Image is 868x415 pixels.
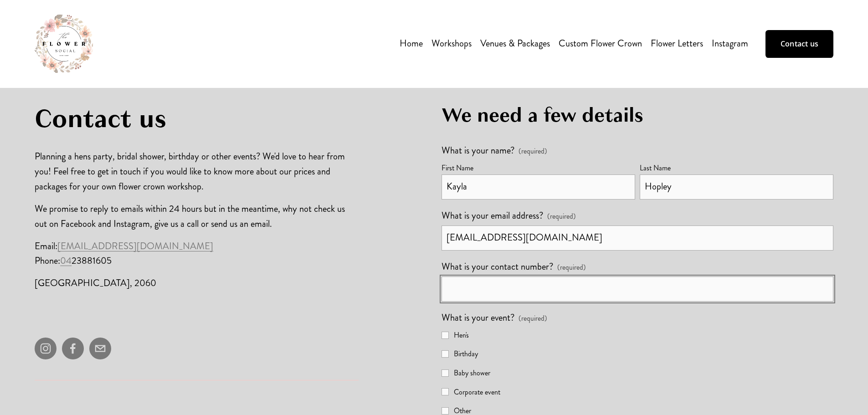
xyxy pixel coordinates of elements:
input: Corporate event [442,388,449,395]
span: (required) [519,148,547,155]
a: Venues & Packages [480,36,550,52]
p: Planning a hens party, bridal shower, birthday or other events? We'd love to hear from you! Feel ... [35,149,358,195]
div: Last Name [640,162,833,175]
span: What is your email address? [442,209,543,224]
a: instagram-unauth [35,338,56,359]
h3: We need a few details [442,103,833,128]
a: Contact us [765,30,833,57]
span: What is your event? [442,311,514,326]
span: (required) [519,313,547,324]
a: [EMAIL_ADDRESS][DOMAIN_NAME] [57,240,213,253]
span: (required) [557,261,586,273]
span: Corporate event [454,386,500,398]
input: Other [442,407,449,415]
a: Custom Flower Crown [559,36,642,52]
input: Birthday [442,350,449,358]
input: Hen's [442,332,449,339]
div: First Name [442,162,635,175]
span: What is your contact number? [442,260,553,275]
a: 04 [60,254,72,267]
a: Flower Letters [651,36,703,52]
a: theflowersocial@outlook.com [89,338,111,359]
span: Hen's [454,329,469,341]
a: facebook-unauth [62,338,84,359]
p: Email: Phone: 23881605 [35,239,358,269]
img: The Flower Social [35,15,93,73]
p: We promise to reply to emails within 24 hours but in the meantime, why not check us out on Facebo... [35,202,358,232]
span: Baby shower [454,367,490,379]
a: folder dropdown [431,36,472,52]
a: Instagram [712,36,748,52]
input: Baby shower [442,369,449,377]
span: (required) [547,210,576,222]
a: Home [400,36,423,52]
span: What is your name? [442,143,514,159]
span: Workshops [431,36,472,51]
p: [GEOGRAPHIC_DATA], 2060 [35,276,358,291]
span: Birthday [454,348,478,360]
h2: Contact us [35,103,358,135]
